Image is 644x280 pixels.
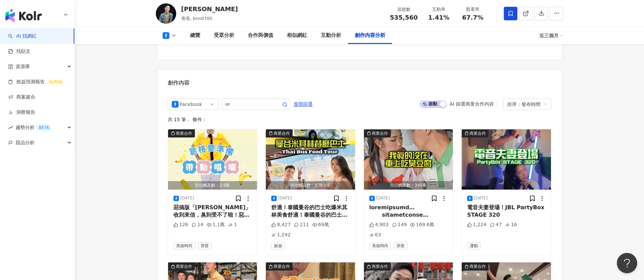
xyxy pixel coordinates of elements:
[460,6,486,13] div: 觀看率
[271,221,291,228] div: 8,427
[355,31,385,40] div: 創作內容分析
[312,221,329,228] div: 69萬
[168,129,257,190] img: post-image
[173,204,252,219] div: 惡搞版「[PERSON_NAME]」收到來信，臭到受不了啦！惡搞版「[PERSON_NAME]」收到來信，他們臭到受不了啦！ 當「[PERSON_NAME]」了，真的⋯很⋯壓⋯抑。 錄影收到兩封...
[214,31,234,40] div: 受眾分析
[173,221,188,228] div: 126
[462,129,551,190] img: post-image
[198,242,211,250] span: 穿搭
[287,31,307,40] div: 相似網紅
[181,5,238,13] div: [PERSON_NAME]
[462,14,483,21] span: 67.7%
[274,263,290,270] div: 商業合作
[294,221,309,228] div: 211
[156,3,176,24] img: KOL Avatar
[505,221,517,228] div: 16
[449,101,494,107] div: AI 篩選商業合作內容
[266,181,355,190] div: 預估觸及數：138.9萬
[248,31,273,40] div: 合作與價值
[271,232,291,238] div: 1,242
[8,48,31,55] a: 找貼文
[176,263,192,270] div: 商業合作
[168,117,551,122] div: 共 15 筆 ， 條件：
[180,99,202,110] div: Facebook
[428,14,449,21] span: 1.41%
[392,221,407,228] div: 149
[462,129,551,190] button: 商業合作
[190,31,200,40] div: 總覽
[8,79,65,85] a: 效益預測報告ALPHA
[369,232,381,238] div: 63
[321,31,341,40] div: 互動分析
[364,129,453,190] button: 商業合作預估觸及數：340萬
[490,221,502,228] div: 47
[364,129,453,190] img: post-image
[394,242,407,250] span: 穿搭
[168,129,257,190] button: 商業合作預估觸及數：2.9萬
[191,221,203,228] div: 14
[470,263,486,270] div: 商業合作
[168,181,257,190] div: 預估觸及數：2.9萬
[173,242,195,250] span: 美妝時尚
[278,195,292,201] div: [DATE]
[369,204,448,219] div: loremipsumd… sitametconse adipisci elitsed，doei！ te…incid，utlabore😅 etdoloremag aliq Enima minIMV...
[467,242,481,250] span: 運動
[16,59,30,74] span: 資源庫
[36,124,52,131] div: BETA
[271,242,285,250] span: 旅遊
[228,221,237,228] div: 1
[376,195,390,201] div: [DATE]
[390,14,418,21] span: 535,560
[467,221,486,228] div: 1,224
[207,221,225,228] div: 1.1萬
[474,195,488,201] div: [DATE]
[294,99,313,110] span: 進階篩選
[410,221,434,228] div: 169.6萬
[426,6,452,13] div: 互動率
[470,130,486,137] div: 商業合作
[372,130,388,137] div: 商業合作
[372,263,388,270] div: 商業合作
[176,130,192,137] div: 商業合作
[8,94,35,101] a: 商案媒合
[617,253,637,273] iframe: Help Scout Beacon - Open
[266,129,355,190] button: 商業合作預估觸及數：138.9萬
[16,120,52,135] span: 趨勢分析
[168,79,189,87] div: 創作內容
[369,242,391,250] span: 美妝時尚
[293,99,313,109] button: 進階篩選
[16,135,35,150] span: 競品分析
[266,129,355,190] img: post-image
[180,195,194,201] div: [DATE]
[271,204,350,219] div: 舒適！泰國曼谷的巴士吃爆米其林美食舒適！泰國曼谷的巴士吃爆米其林美食
[369,221,389,228] div: 4,903
[467,204,546,219] div: 電音夫妻登場！JBL PartyBox STAGE 320
[274,130,290,137] div: 商業合作
[5,9,42,22] img: logo
[507,99,541,110] div: 排序：發布時間
[181,16,213,21] span: 香蕉, bnn0705
[8,125,13,130] span: rise
[8,109,35,116] a: 洞察報告
[539,30,563,41] div: 近三個月
[390,6,418,13] div: 追蹤數
[364,181,453,190] div: 預估觸及數：340萬
[8,33,37,40] a: searchAI 找網紅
